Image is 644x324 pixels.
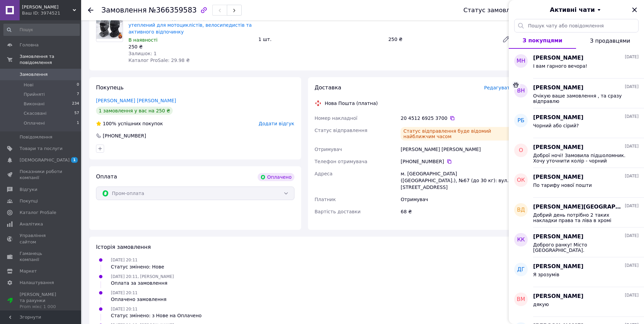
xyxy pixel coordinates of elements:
[315,115,358,121] span: Номер накладної
[128,37,158,43] span: В наявності
[323,100,380,107] div: Нова Пошта (платна)
[20,134,52,140] span: Повідомлення
[523,37,563,44] span: З покупцями
[517,206,525,214] span: ВД
[519,147,523,154] span: О
[509,108,644,138] button: РБ[PERSON_NAME][DATE]Чорний або сірий?
[401,158,513,165] div: [PHONE_NUMBER]
[528,5,625,14] button: Активні чати
[509,228,644,257] button: КК[PERSON_NAME][DATE]Доброго ранку! Місто [GEOGRAPHIC_DATA].
[315,147,342,152] span: Отримувач
[533,203,623,211] span: [PERSON_NAME][GEOGRAPHIC_DATA]
[74,110,79,116] span: 57
[509,168,644,198] button: ОК[PERSON_NAME][DATE]По тарифу нової пошти
[24,110,47,116] span: Скасовані
[533,263,583,271] span: [PERSON_NAME]
[399,143,514,155] div: [PERSON_NAME] [PERSON_NAME]
[533,302,549,307] span: дякую
[111,263,164,270] div: Статус змінено: Нове
[24,120,45,126] span: Оплачені
[77,120,79,126] span: 1
[111,280,174,286] div: Оплата за замовлення
[22,10,81,16] div: Ваш ID: 3974521
[96,18,123,39] img: Зимовий СІРИЙ підшоломник (балаклава) утеплений для мотоциклістів, велосипедистів та активного ві...
[315,128,367,133] span: Статус відправлення
[258,173,294,181] div: Оплачено
[517,57,525,65] span: МН
[509,138,644,168] button: О[PERSON_NAME][DATE]Доброї ночі! Замовила підшоломник. Хочу уточнити колір - чорний
[625,84,639,90] span: [DATE]
[625,54,639,60] span: [DATE]
[24,82,33,88] span: Нові
[20,291,63,310] span: [PERSON_NAME] та рахунки
[72,101,79,107] span: 234
[625,173,639,179] span: [DATE]
[630,6,639,14] button: Закрити
[315,209,361,214] span: Вартість доставки
[259,121,294,126] span: Додати відгук
[20,268,37,274] span: Маркет
[111,307,138,311] span: [DATE] 20:11
[20,221,43,227] span: Аналітика
[77,91,79,98] span: 7
[517,87,525,95] span: ВН
[533,84,583,92] span: [PERSON_NAME]
[533,63,587,69] span: І вам гарного вечора!
[20,157,70,163] span: [DEMOGRAPHIC_DATA]
[533,93,629,104] span: Очікую ваше замовлення , та сразу відправлю
[625,233,639,239] span: [DATE]
[20,187,37,193] span: Відгуки
[499,33,513,46] a: Редагувати
[509,198,644,228] button: ВД[PERSON_NAME][GEOGRAPHIC_DATA][DATE]Добрий день потрібно 2 таких накладки права та ліва в хромі
[96,120,163,127] div: успішних покупок
[533,242,629,253] span: Доброго ранку! Місто [GEOGRAPHIC_DATA].
[128,58,190,63] span: Каталог ProSale: 29.98 ₴
[576,33,644,49] button: З продавцями
[20,169,63,181] span: Показники роботи компанії
[111,312,201,319] div: Статус змінено: з Нове на Оплачено
[111,274,174,279] span: [DATE] 20:11, [PERSON_NAME]
[484,85,513,90] span: Редагувати
[533,144,583,151] span: [PERSON_NAME]
[509,257,644,287] button: ДГ[PERSON_NAME][DATE]Я зрозумів
[315,159,367,164] span: Телефон отримувача
[517,296,525,303] span: ВМ
[590,38,630,44] span: З продавцями
[20,210,56,216] span: Каталог ProSale
[386,35,497,44] div: 250 ₴
[517,236,525,244] span: КК
[3,24,80,36] input: Пошук
[111,290,138,295] span: [DATE] 20:11
[509,49,644,79] button: МН[PERSON_NAME][DATE]І вам гарного вечора!
[625,144,639,149] span: [DATE]
[533,212,629,223] span: Добрий день потрібно 2 таких накладки права та ліва в хромі
[22,4,73,10] span: Alis Garage
[315,84,341,91] span: Доставка
[20,233,63,245] span: Управління сайтом
[102,132,147,139] div: [PHONE_NUMBER]
[533,272,559,277] span: Я зрозумів
[20,304,63,310] div: Prom мікс 1 000
[399,206,514,218] div: 68 ₴
[625,114,639,120] span: [DATE]
[533,293,583,300] span: [PERSON_NAME]
[96,84,124,91] span: Покупець
[77,82,79,88] span: 0
[96,244,151,250] span: Історія замовлення
[533,123,579,128] span: Чорний або сірий?
[533,182,592,188] span: По тарифу нової пошти
[111,258,138,262] span: [DATE] 20:11
[514,19,639,33] input: Пошук чату або повідомлення
[128,16,252,35] a: Зимовий СІРИЙ підшоломник (балаклава) утеплений для мотоциклістів, велосипедистів та активного ві...
[533,173,583,181] span: [PERSON_NAME]
[101,6,147,14] span: Замовлення
[517,176,525,184] span: ОК
[103,121,116,126] span: 100%
[401,115,513,122] div: 20 4512 6925 3700
[463,7,526,14] div: Статус замовлення
[256,35,385,44] div: 1 шт.
[20,251,63,263] span: Гаманець компанії
[128,43,253,50] div: 250 ₴
[509,79,644,108] button: ВН[PERSON_NAME][DATE]Очікую ваше замовлення , та сразу відправлю
[533,233,583,241] span: [PERSON_NAME]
